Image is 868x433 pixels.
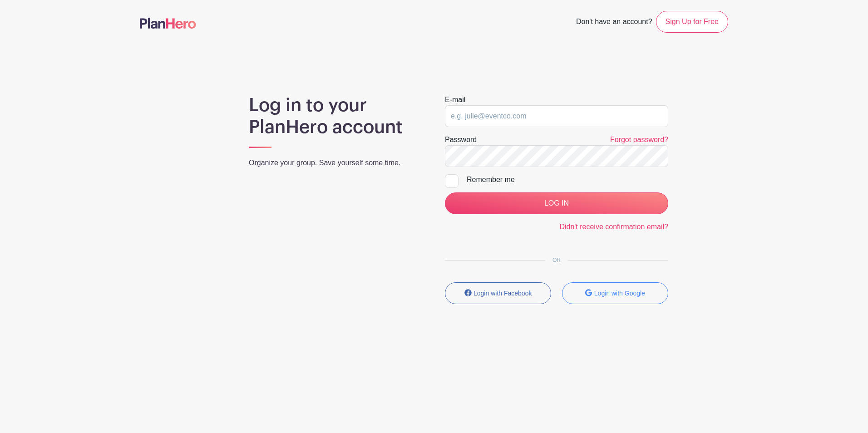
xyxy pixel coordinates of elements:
small: Login with Facebook [473,290,532,297]
span: Don't have an account? [576,13,652,33]
a: Forgot password? [610,136,668,143]
input: LOG IN [445,192,668,214]
span: OR [545,257,568,263]
label: E-mail [445,94,465,105]
h1: Log in to your PlanHero account [249,94,423,138]
label: Password [445,134,477,145]
div: Remember me [467,174,668,185]
button: Login with Google [562,282,668,304]
a: Sign Up for Free [656,11,728,33]
button: Login with Facebook [445,282,551,304]
small: Login with Google [594,290,645,297]
input: e.g. julie@eventco.com [445,105,668,127]
a: Didn't receive confirmation email? [559,223,668,231]
img: logo-507f7623f17ff9eddc593b1ce0a138ce2505c220e1c5a4e2b4648c50719b7d32.svg [140,18,196,29]
p: Organize your group. Save yourself some time. [249,157,423,168]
